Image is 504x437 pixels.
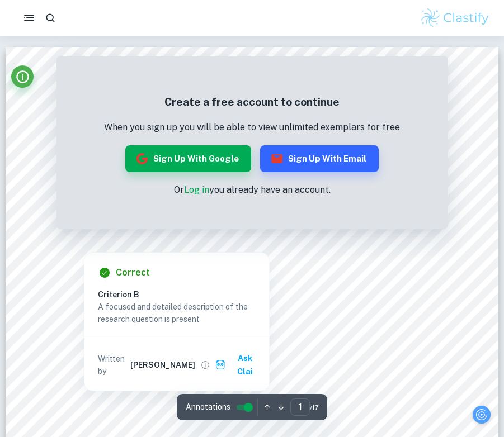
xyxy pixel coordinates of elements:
[130,359,195,371] h6: [PERSON_NAME]
[197,357,213,373] button: View full profile
[310,402,318,412] span: / 17
[125,145,251,172] button: Sign up with Google
[11,65,34,88] button: Info
[116,266,150,279] h6: Correct
[98,301,256,325] p: A focused and detailed description of the research question is present
[213,348,265,382] button: Ask Clai
[98,288,265,301] h6: Criterion B
[104,183,400,197] p: Or you already have an account.
[260,145,379,172] button: Sign up with Email
[104,121,400,134] p: When you sign up you will be able to view unlimited exemplars for free
[98,353,128,377] p: Written by
[420,7,491,29] img: Clastify logo
[186,401,230,413] span: Annotations
[104,94,400,110] h5: Create a free account to continue
[215,359,226,370] img: clai.svg
[184,184,209,195] a: Log in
